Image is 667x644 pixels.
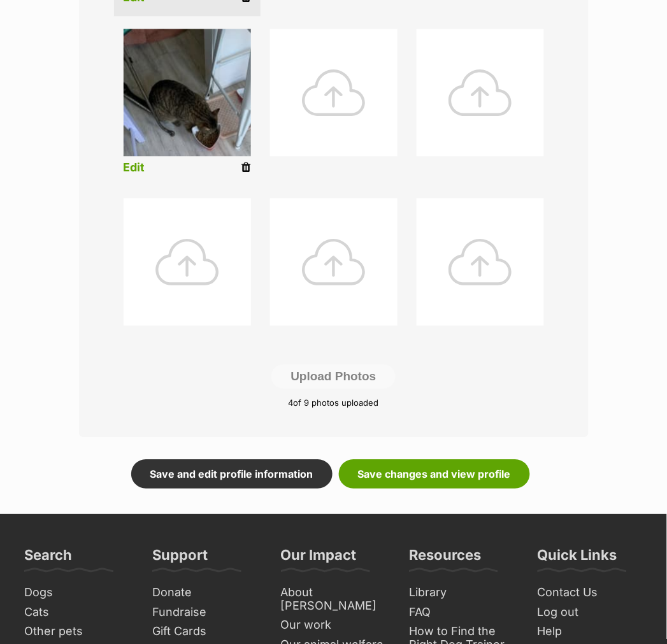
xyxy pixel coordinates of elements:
img: d5k8nd2gjs0u0xnmb4nx.jpg [124,29,251,156]
h3: Quick Links [538,546,617,571]
a: Donate [147,583,262,603]
a: FAQ [404,603,519,622]
a: Dogs [19,583,134,603]
a: Save and edit profile information [131,459,333,489]
a: Cats [19,603,134,622]
a: Library [404,583,519,603]
a: Fundraise [147,603,262,622]
h3: Resources [409,546,481,571]
a: Other pets [19,622,134,641]
a: Contact Us [533,583,648,603]
a: Gift Cards [147,622,262,641]
span: 4 [289,397,294,408]
h3: Our Impact [281,546,357,571]
a: Save changes and view profile [339,459,530,489]
h3: Support [152,546,208,571]
p: of 9 photos uploaded [98,397,570,410]
a: Our work [276,615,391,635]
h3: Search [24,546,72,571]
a: Help [533,622,648,641]
a: About [PERSON_NAME] [276,583,391,615]
button: Upload Photos [271,364,395,389]
a: Edit [124,161,145,175]
a: Log out [533,603,648,622]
